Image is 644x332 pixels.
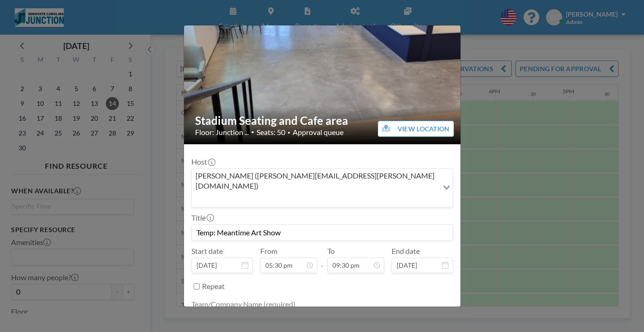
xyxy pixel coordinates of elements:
[195,114,450,128] h2: Stadium Seating and Cafe area
[392,246,420,256] label: End date
[251,129,254,135] span: •
[378,121,454,137] button: VIEW LOCATION
[192,169,453,207] div: Search for option
[192,225,453,240] input: (No title)
[194,171,436,191] span: [PERSON_NAME] ([PERSON_NAME][EMAIL_ADDRESS][PERSON_NAME][DOMAIN_NAME])
[288,129,290,135] span: •
[184,6,461,145] img: 537.jpg
[202,282,225,291] label: Repeat
[257,128,285,137] span: Seats: 50
[191,246,223,256] label: Start date
[191,300,295,309] label: Team/Company Name (required)
[193,193,437,205] input: Search for option
[195,128,249,137] span: Floor: Junction ...
[293,128,343,137] span: Approval queue
[191,157,215,166] label: Host
[321,250,324,270] span: -
[327,246,335,256] label: To
[260,246,277,256] label: From
[191,213,213,222] label: Title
